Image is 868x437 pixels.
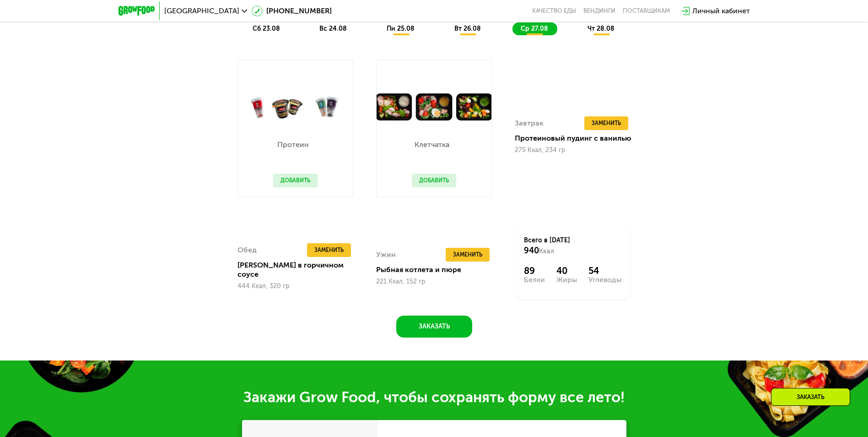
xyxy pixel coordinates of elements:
span: чт 28.08 [588,25,615,33]
div: Рыбная котлета и пюре [376,335,499,344]
span: 940 [524,246,539,256]
button: Заменить [307,313,351,327]
button: Добавить [273,174,318,187]
div: поставщикам [623,7,670,15]
p: Протеин [273,141,313,148]
div: Заказать [771,388,850,406]
button: Заменить [584,154,628,168]
div: Углеводы [588,276,621,284]
div: 54 [588,265,621,276]
span: ср 27.08 [521,25,548,33]
span: пн 25.08 [387,25,415,33]
div: Ужин [376,317,396,331]
div: Личный кабинет [692,5,750,16]
button: Добавить [412,174,456,187]
p: Клетчатка [412,141,452,148]
div: 40 [556,265,577,276]
div: Всего в [DATE] [524,236,621,256]
span: вс 24.08 [319,25,347,33]
div: 89 [524,265,545,276]
button: Заменить [446,317,490,331]
div: Завтрак [515,154,544,168]
div: 221 Ккал, 152 гр [376,348,492,355]
div: 275 Ккал, 234 гр [515,184,631,191]
span: Ккал [539,247,554,255]
span: сб 23.08 [253,25,280,33]
div: Протеиновый пудинг с ванилью [515,171,638,180]
div: Белки [524,276,545,284]
span: вт 26.08 [454,25,481,33]
div: Обед [237,313,257,327]
div: [PERSON_NAME] в горчичном соусе [237,330,361,349]
button: Заказать [396,376,472,398]
div: 444 Ккал, 320 гр [237,352,353,360]
div: Жиры [556,276,577,284]
span: [GEOGRAPHIC_DATA] [164,7,239,15]
span: Заменить [314,315,344,324]
a: Качество еды [532,7,576,15]
span: Заменить [453,320,482,329]
a: Вендинги [583,7,615,15]
span: Заменить [592,156,621,165]
a: [PHONE_NUMBER] [252,5,332,16]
